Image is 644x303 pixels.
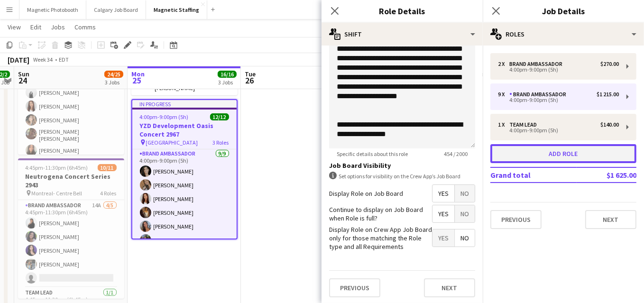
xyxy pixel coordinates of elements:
span: Yes [432,185,454,202]
button: Magnetic Staffing [146,0,207,19]
label: Display Role on Crew App Job Board only for those matching the Role type and all Requirements [329,225,432,251]
div: 4:00pm-9:00pm (5h) [498,67,619,72]
td: $1 625.00 [577,167,636,183]
a: Edit [27,21,45,33]
span: 4:45pm-11:30pm (6h45m) [26,164,88,171]
span: 12/12 [210,113,229,120]
span: Montreal- Centre Bell [32,190,83,197]
div: Shift [322,23,483,46]
span: [GEOGRAPHIC_DATA] [146,139,198,146]
div: Roles [483,23,644,46]
span: 10/11 [98,164,117,171]
div: [DATE] [8,55,29,64]
button: Calgary Job Board [86,0,146,19]
h3: Neutrogena Concert Series 2943 [18,172,124,189]
label: Display Role on Job Board [329,189,403,198]
span: 3 Roles [213,139,229,146]
a: Jobs [47,21,69,33]
button: Add role [490,144,636,163]
span: 4 Roles [101,190,117,197]
div: In progress [132,100,237,108]
button: Magnetic Photobooth [19,0,86,19]
div: $1 215.00 [597,91,619,98]
span: Week 34 [31,56,55,63]
div: 4:00pm-9:00pm (5h) [498,98,619,102]
button: Previous [490,210,542,229]
span: Comms [74,23,96,31]
span: Edit [30,23,41,31]
div: 3 Jobs [218,79,236,86]
button: Previous [329,278,380,297]
span: No [455,185,475,202]
a: Comms [71,21,100,33]
span: Jobs [51,23,65,31]
div: Brand Ambassador [509,91,570,98]
app-job-card: In progress4:00pm-9:00pm (5h)12/12YZD Development Oasis Concert 2967 [GEOGRAPHIC_DATA]3 RolesBran... [131,99,238,239]
span: Sun [18,70,29,78]
div: Set options for visibility on the Crew App’s Job Board [329,172,475,181]
span: 24/25 [104,71,123,78]
span: Specific details about this role [329,150,415,157]
button: Next [424,278,475,297]
span: View [8,23,21,31]
h3: Role Details [322,5,483,17]
div: $270.00 [600,61,619,67]
app-job-card: 4:45pm-11:30pm (6h45m)10/11Neutrogena Concert Series 2943 Montreal- Centre Bell4 RolesBrand Ambas... [18,158,124,299]
span: Tue [245,70,256,78]
app-card-role: Brand Ambassador9/94:00pm-9:00pm (5h)[PERSON_NAME][PERSON_NAME][PERSON_NAME][PERSON_NAME][PERSON_... [18,56,124,201]
a: View [4,21,25,33]
span: 24 [17,75,29,86]
h3: Job Board Visibility [329,161,475,170]
span: 454 / 2000 [436,150,475,157]
h3: Job Details [483,5,644,17]
div: 4:00pm-9:00pm (5h) [498,128,619,133]
span: No [455,205,475,222]
label: Continue to display on Job Board when Role is full? [329,205,432,222]
div: EDT [59,56,69,63]
div: $140.00 [600,121,619,128]
div: 9 x [498,91,509,98]
span: Mon [131,70,145,78]
h3: YZD Development Oasis Concert 2967 [132,121,237,138]
div: Brand Ambassador [509,61,566,67]
span: 25 [130,75,145,86]
span: No [455,230,475,247]
td: Grand total [490,167,577,183]
button: Next [585,210,636,229]
span: 4:00pm-9:00pm (5h) [140,113,189,120]
span: Yes [432,205,454,222]
app-card-role: Brand Ambassador9/94:00pm-9:00pm (5h)[PERSON_NAME][PERSON_NAME][PERSON_NAME][PERSON_NAME][PERSON_... [132,148,237,291]
div: 1 x [498,121,509,128]
span: Yes [432,230,454,247]
div: 3 Jobs [105,79,123,86]
app-card-role: Brand Ambassador14A4/54:45pm-11:30pm (6h45m)[PERSON_NAME][PERSON_NAME][PERSON_NAME][PERSON_NAME] [18,200,124,287]
span: 16/16 [218,71,237,78]
div: 2 x [498,61,509,67]
div: Team Lead [509,121,541,128]
span: 26 [243,75,256,86]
